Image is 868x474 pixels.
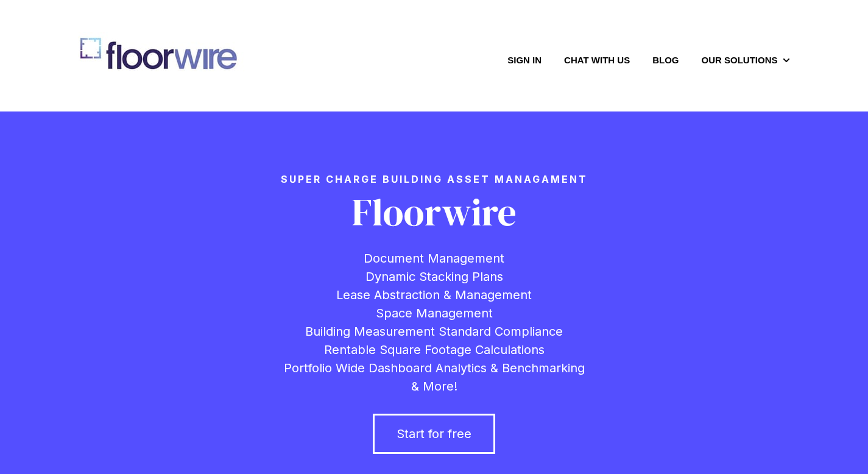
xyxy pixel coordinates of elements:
a: Start for free [373,414,495,454]
span: Lease Abstraction & Management [336,288,532,302]
span: & More! [411,379,457,394]
img: floorwire.com [69,32,251,84]
nav: Desktop navigation [312,53,800,66]
span: Portfolio Wide Dashboard Analytics & Benchmarking [284,361,585,375]
a: Our Solutions [701,54,777,66]
span: Dynamic Stacking Plans [365,269,503,284]
span: Document Management [364,251,504,266]
a: Blog [652,54,679,66]
span: Floorwire [351,186,517,238]
strong: Super charge building asset managament [281,173,588,185]
span: Building Measurement Standard Compliance [305,324,563,339]
span: Rentable Square Footage Calculations [324,342,545,357]
a: Sign in [507,54,542,66]
span: Space Management [376,306,493,320]
a: Chat with us [564,54,630,66]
